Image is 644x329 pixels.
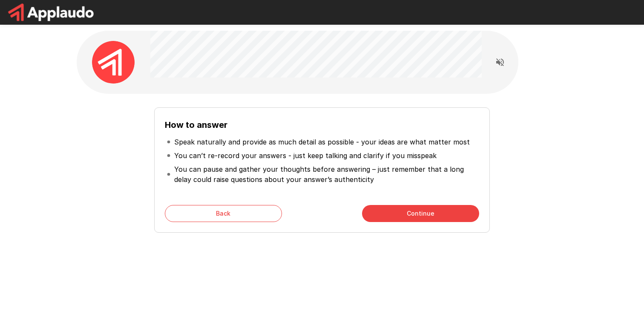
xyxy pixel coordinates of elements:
[92,41,135,84] img: applaudo_avatar.png
[492,54,509,71] button: Read questions aloud
[174,150,437,161] p: You can’t re-record your answers - just keep talking and clarify if you misspeak
[165,120,227,130] b: How to answer
[165,205,282,222] button: Back
[174,137,470,147] p: Speak naturally and provide as much detail as possible - your ideas are what matter most
[174,164,477,185] p: You can pause and gather your thoughts before answering – just remember that a long delay could r...
[362,205,479,222] button: Continue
